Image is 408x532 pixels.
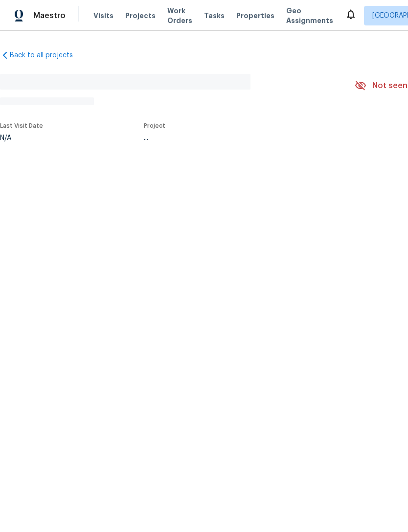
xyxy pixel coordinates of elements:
[167,6,192,25] span: Work Orders
[33,11,66,21] span: Maestro
[144,135,332,141] div: ...
[286,6,333,25] span: Geo Assignments
[144,123,165,129] span: Project
[204,12,225,19] span: Tasks
[236,11,274,21] span: Properties
[125,11,156,21] span: Projects
[93,11,113,21] span: Visits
